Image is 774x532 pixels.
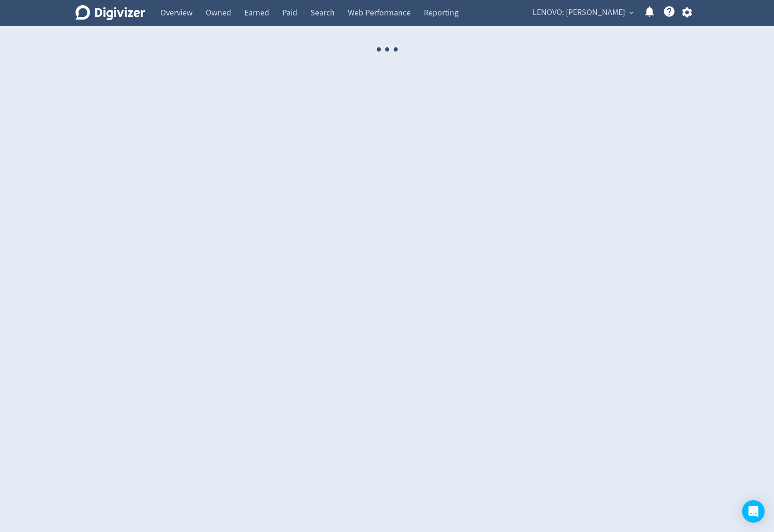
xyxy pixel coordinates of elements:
button: LENOVO: [PERSON_NAME] [529,5,636,20]
span: · [391,26,400,74]
span: · [375,26,383,74]
span: LENOVO: [PERSON_NAME] [533,5,625,20]
span: expand_more [627,8,636,17]
span: · [383,26,391,74]
div: Open Intercom Messenger [742,500,765,523]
